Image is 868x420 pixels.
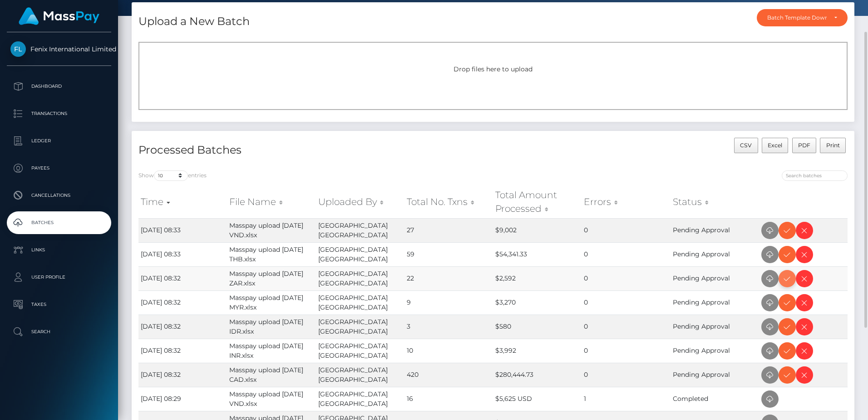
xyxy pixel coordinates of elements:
td: 27 [404,218,493,242]
td: Pending Approval [671,218,759,242]
td: 3 [404,315,493,339]
span: Drop files here to upload [454,65,533,73]
span: Fenix International Limited [7,45,111,53]
td: [DATE] 08:33 [138,242,227,266]
a: Taxes [7,293,111,316]
td: $280,444.73 [493,363,582,387]
td: Pending Approval [671,315,759,339]
th: Time: activate to sort column ascending [138,186,227,218]
button: Batch Template Download [757,9,848,26]
a: Cancellations [7,184,111,207]
img: Fenix International Limited [10,41,26,57]
p: Payees [10,161,108,175]
td: 0 [582,315,670,339]
td: Pending Approval [671,242,759,266]
a: Links [7,239,111,261]
td: [GEOGRAPHIC_DATA] [GEOGRAPHIC_DATA] [316,242,404,266]
button: Excel [762,138,789,153]
td: [DATE] 08:29 [138,387,227,411]
span: Excel [768,142,782,149]
th: Status: activate to sort column ascending [671,186,759,218]
a: Search [7,320,111,343]
td: $3,270 [493,290,582,315]
td: [GEOGRAPHIC_DATA] [GEOGRAPHIC_DATA] [316,387,404,411]
td: [GEOGRAPHIC_DATA] [GEOGRAPHIC_DATA] [316,218,404,242]
a: Transactions [7,102,111,125]
a: Payees [7,157,111,180]
td: Pending Approval [671,363,759,387]
span: PDF [798,142,810,149]
button: Print [820,138,846,153]
div: Batch Template Download [767,14,827,21]
a: User Profile [7,266,111,289]
span: Print [826,142,840,149]
p: Taxes [10,298,108,311]
td: $3,992 [493,339,582,363]
p: Dashboard [10,80,108,93]
td: Pending Approval [671,290,759,315]
a: Batches [7,211,111,234]
th: Uploaded By: activate to sort column ascending [316,186,404,218]
td: $54,341.33 [493,242,582,266]
td: 0 [582,339,670,363]
p: Search [10,325,108,339]
td: 0 [582,266,670,290]
td: 0 [582,218,670,242]
th: Total Amount Processed: activate to sort column ascending [493,186,582,218]
button: PDF [792,138,817,153]
input: Search batches [782,170,848,181]
p: User Profile [10,270,108,284]
td: Completed [671,387,759,411]
td: [DATE] 08:32 [138,363,227,387]
p: Transactions [10,107,108,120]
td: [GEOGRAPHIC_DATA] [GEOGRAPHIC_DATA] [316,315,404,339]
td: Masspay upload [DATE] THB.xlsx [227,242,316,266]
td: [GEOGRAPHIC_DATA] [GEOGRAPHIC_DATA] [316,339,404,363]
td: $9,002 [493,218,582,242]
td: 10 [404,339,493,363]
td: 0 [582,242,670,266]
td: [GEOGRAPHIC_DATA] [GEOGRAPHIC_DATA] [316,363,404,387]
h4: Processed Batches [138,142,486,158]
td: $580 [493,315,582,339]
span: CSV [740,142,752,149]
td: $2,592 [493,266,582,290]
button: CSV [734,138,758,153]
td: [DATE] 08:32 [138,339,227,363]
p: Cancellations [10,189,108,202]
td: Masspay upload [DATE] MYR.xlsx [227,290,316,315]
td: Masspay upload [DATE] VND.xlsx [227,387,316,411]
td: 59 [404,242,493,266]
td: 16 [404,387,493,411]
td: [GEOGRAPHIC_DATA] [GEOGRAPHIC_DATA] [316,266,404,290]
p: Ledger [10,134,108,148]
h4: Upload a New Batch [138,14,250,30]
td: [DATE] 08:33 [138,218,227,242]
td: Masspay upload [DATE] IDR.xlsx [227,315,316,339]
td: 22 [404,266,493,290]
td: [GEOGRAPHIC_DATA] [GEOGRAPHIC_DATA] [316,290,404,315]
th: File Name: activate to sort column ascending [227,186,316,218]
td: [DATE] 08:32 [138,315,227,339]
td: Pending Approval [671,266,759,290]
a: Dashboard [7,75,111,98]
td: [DATE] 08:32 [138,290,227,315]
td: $5,625 USD [493,387,582,411]
td: 420 [404,363,493,387]
td: 0 [582,363,670,387]
td: Masspay upload [DATE] ZAR.xlsx [227,266,316,290]
td: [DATE] 08:32 [138,266,227,290]
td: 9 [404,290,493,315]
td: Masspay upload [DATE] INR.xlsx [227,339,316,363]
img: MassPay Logo [19,7,99,25]
td: Masspay upload [DATE] VND.xlsx [227,218,316,242]
td: 1 [582,387,670,411]
td: Pending Approval [671,339,759,363]
label: Show entries [138,170,207,181]
th: Errors: activate to sort column ascending [582,186,670,218]
a: Ledger [7,130,111,152]
td: Masspay upload [DATE] CAD.xlsx [227,363,316,387]
th: Total No. Txns: activate to sort column ascending [404,186,493,218]
p: Batches [10,216,108,230]
p: Links [10,243,108,257]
